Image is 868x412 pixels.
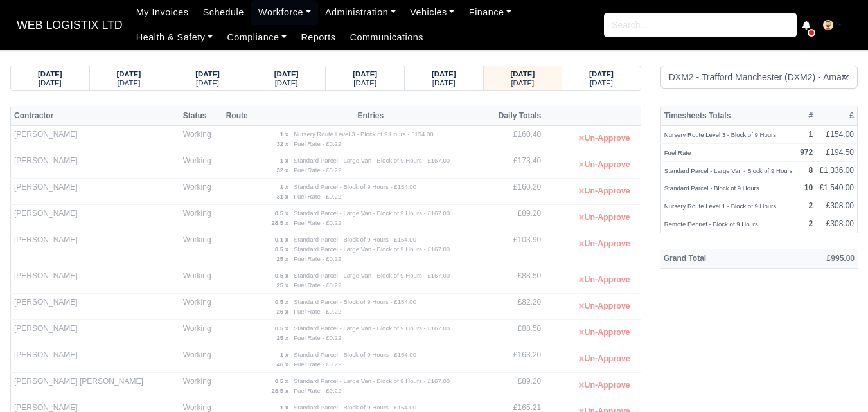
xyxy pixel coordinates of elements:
[604,13,797,37] input: Search...
[816,215,857,233] td: £308.00
[343,25,431,50] a: Communications
[294,157,450,164] small: Standard Parcel - Large Van - Block of 9 Hours - £167.00
[432,70,456,78] strong: [DATE]
[275,377,288,384] strong: 0.5 x
[180,346,223,373] td: Working
[275,272,288,279] strong: 0.5 x
[275,246,288,253] strong: 0.5 x
[816,106,857,125] th: £
[294,308,341,315] small: Fuel Rate - £0.22
[294,298,416,305] small: Standard Parcel - Block of 9 Hours - £154.00
[664,184,759,192] small: Standard Parcel - Block of 9 Hours
[294,377,450,384] small: Standard Parcel - Large Van - Block of 9 Hours - £167.00
[10,13,129,38] a: WEB LOGISTIX LTD
[276,140,288,147] strong: 32 x
[276,255,288,262] strong: 25 x
[294,246,450,253] small: Standard Parcel - Large Van - Block of 9 Hours - £167.00
[572,376,637,395] button: Un-Approve
[804,350,868,412] div: Chat Widget
[483,346,544,373] td: £163.20
[664,149,691,156] small: Fuel Rate
[483,126,544,152] td: £160.40
[816,197,857,215] td: £308.00
[39,79,62,87] small: [DATE]
[223,106,258,125] th: Route
[180,106,223,125] th: Status
[180,152,223,179] td: Working
[294,193,341,200] small: Fuel Rate - £0.22
[572,208,637,227] button: Un-Approve
[276,166,288,174] strong: 32 x
[800,148,813,157] strong: 972
[777,249,858,268] th: £995.00
[804,183,813,192] strong: 10
[129,25,220,50] a: Health & Safety
[11,373,180,399] td: [PERSON_NAME] [PERSON_NAME]
[808,201,813,210] strong: 2
[280,183,288,190] strong: 1 x
[275,236,288,243] strong: 0.1 x
[808,219,813,228] strong: 2
[664,202,776,210] small: Nursery Route Level 1 - Block of 9 Hours
[664,220,758,228] small: Remote Debrief - Block of 9 Hours
[275,325,288,332] strong: 0.5 x
[660,106,797,125] th: Timesheets Totals
[483,179,544,205] td: £160.20
[11,179,180,205] td: [PERSON_NAME]
[271,219,288,226] strong: 28.5 x
[117,79,140,87] small: [DATE]
[511,79,534,87] small: [DATE]
[276,193,288,200] strong: 31 x
[483,320,544,346] td: £88.50
[660,249,777,268] th: Grand Total
[353,79,376,87] small: [DATE]
[294,351,416,358] small: Standard Parcel - Block of 9 Hours - £154.00
[572,129,637,148] button: Un-Approve
[572,156,637,174] button: Un-Approve
[11,106,180,125] th: Contractor
[180,294,223,320] td: Working
[38,70,62,78] strong: [DATE]
[11,126,180,152] td: [PERSON_NAME]
[483,205,544,231] td: £89.20
[483,267,544,294] td: £88.50
[275,79,298,87] small: [DATE]
[294,183,416,190] small: Standard Parcel - Block of 9 Hours - £154.00
[572,182,637,201] button: Un-Approve
[572,271,637,289] button: Un-Approve
[294,272,450,279] small: Standard Parcel - Large Van - Block of 9 Hours - £167.00
[11,346,180,373] td: [PERSON_NAME]
[11,205,180,231] td: [PERSON_NAME]
[294,130,434,138] small: Nursery Route Level 3 - Block of 9 Hours - £154.00
[11,320,180,346] td: [PERSON_NAME]
[816,179,857,197] td: £1,540.00
[294,25,342,50] a: Reports
[294,282,341,289] small: Fuel Rate - £0.22
[280,404,288,411] strong: 1 x
[280,351,288,358] strong: 1 x
[808,130,813,139] strong: 1
[808,166,813,175] strong: 8
[294,255,341,262] small: Fuel Rate - £0.22
[816,161,857,179] td: £1,336.00
[180,373,223,399] td: Working
[11,231,180,267] td: [PERSON_NAME]
[572,235,637,253] button: Un-Approve
[117,70,141,78] strong: [DATE]
[353,70,377,78] strong: [DATE]
[483,152,544,179] td: £173.40
[294,219,341,226] small: Fuel Rate - £0.22
[432,79,456,87] small: [DATE]
[572,297,637,316] button: Un-Approve
[11,267,180,294] td: [PERSON_NAME]
[195,70,220,78] strong: [DATE]
[816,143,857,161] td: £194.50
[294,166,341,174] small: Fuel Rate - £0.22
[10,12,129,38] span: WEB LOGISTIX LTD
[664,167,793,174] small: Standard Parcel - Large Van - Block of 9 Hours
[180,267,223,294] td: Working
[180,126,223,152] td: Working
[294,334,341,341] small: Fuel Rate - £0.22
[589,70,614,78] strong: [DATE]
[816,126,857,144] td: £154.00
